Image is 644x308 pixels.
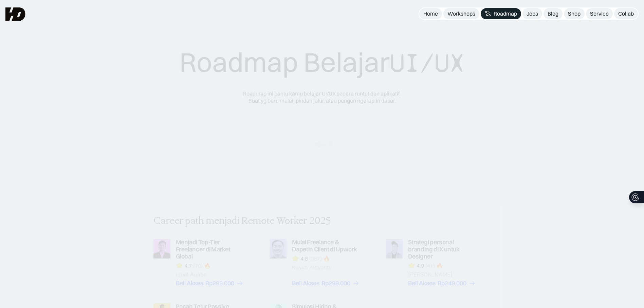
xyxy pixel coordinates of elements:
a: Beli AksesRp299.000 [292,280,360,287]
div: Blog [548,10,558,17]
a: Jobs [522,8,542,19]
a: Workshops [443,8,479,19]
div: Roadmap ini bantu kamu belajar UI/UX secara runtut dan aplikatif. Buat yg baru mulai, pindah jalu... [237,90,407,104]
div: Career path menjadi Remote Worker 2025 [153,214,331,228]
div: Collab [618,10,634,17]
div: Shop [568,10,581,17]
div: Beli Akses [292,280,319,287]
a: Beli AksesRp249.000 [408,280,476,287]
div: Service [590,10,609,17]
div: Jobs [527,10,538,17]
div: Rp299.000 [321,280,350,287]
a: Service [586,8,613,19]
div: Home [423,10,438,17]
div: Rp249.000 [438,280,466,287]
span: 50k+ [322,151,334,158]
div: Beli Akses [176,280,203,287]
div: Roadmap Belajar [180,46,464,79]
div: Rp299.000 [205,280,234,287]
div: Dipercaya oleh designers [286,151,358,158]
a: Blog [544,8,563,19]
span: UI/UX [390,47,464,79]
div: Roadmap [494,10,517,17]
div: Beli Akses [408,280,436,287]
a: Roadmap [481,8,521,19]
a: Home [419,8,442,19]
a: Shop [564,8,585,19]
a: Beli AksesRp299.000 [176,280,243,287]
a: Collab [614,8,638,19]
div: Workshops [447,10,475,17]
